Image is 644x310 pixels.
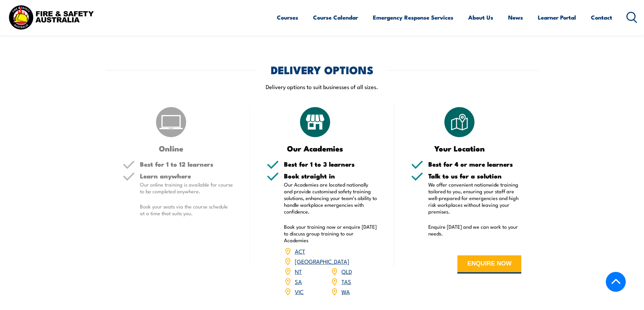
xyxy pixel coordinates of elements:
p: We offer convenient nationwide training tailored to you, ensuring your staff are well-prepared fo... [428,181,522,215]
a: Contact [591,8,612,26]
a: [GEOGRAPHIC_DATA] [295,257,349,265]
a: Course Calendar [313,8,358,26]
a: VIC [295,287,304,295]
h5: Learn anywhere [140,173,233,179]
a: Emergency Response Services [373,8,453,26]
p: Delivery options to suit businesses of all sizes. [106,83,539,90]
a: About Us [468,8,493,26]
h2: DELIVERY OPTIONS [271,65,374,74]
h5: Best for 1 to 3 learners [284,161,377,167]
a: WA [341,287,350,295]
button: ENQUIRE NOW [457,255,521,274]
p: Our online training is available for course to be completed anywhere. [140,181,233,195]
h3: Your Location [411,144,508,152]
a: News [508,8,523,26]
a: TAS [341,277,351,285]
h5: Best for 1 to 12 learners [140,161,233,167]
h5: Best for 4 or more learners [428,161,522,167]
p: Enquire [DATE] and we can work to your needs. [428,223,522,237]
a: SA [295,277,302,285]
a: Learner Portal [538,8,576,26]
p: Our Academies are located nationally and provide customised safety training solutions, enhancing ... [284,181,377,215]
h3: Online [123,144,220,152]
p: Book your training now or enquire [DATE] to discuss group training to our Academies [284,223,377,244]
p: Book your seats via the course schedule at a time that suits you. [140,203,233,217]
a: NT [295,267,302,275]
h5: Talk to us for a solution [428,173,522,179]
a: QLD [341,267,352,275]
a: ACT [295,247,305,255]
a: Courses [277,8,298,26]
h3: Our Academies [267,144,364,152]
h5: Book straight in [284,173,377,179]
